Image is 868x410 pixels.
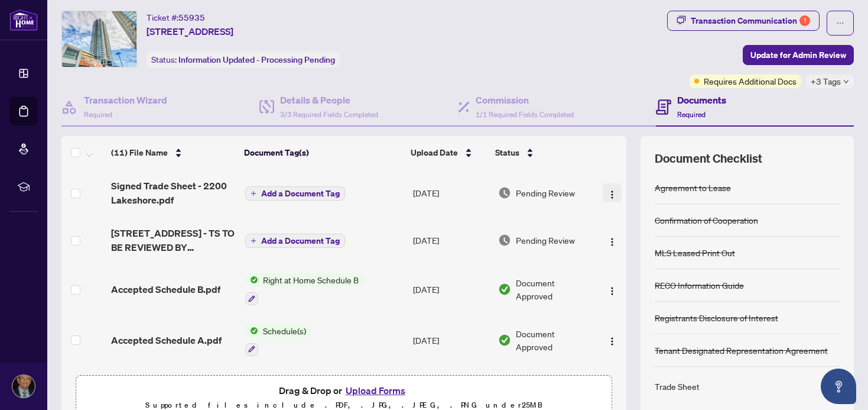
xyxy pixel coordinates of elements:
span: 1/1 Required Fields Completed [476,110,574,119]
span: Drag & Drop or [279,383,409,398]
h4: Documents [677,93,726,107]
button: Update for Admin Review [743,45,854,65]
div: Agreement to Lease [655,181,731,194]
img: Document Status [498,186,511,199]
button: Logo [603,183,622,202]
div: Tenant Designated Representation Agreement [655,344,828,357]
span: [STREET_ADDRESS] [147,24,233,38]
span: down [843,79,849,85]
img: Status Icon [245,273,258,286]
span: Signed Trade Sheet - 2200 Lakeshore.pdf [111,179,236,207]
span: Add a Document Tag [261,237,340,245]
div: Transaction Communication [691,11,810,30]
span: Required [677,110,706,119]
button: Logo [603,280,622,299]
span: [STREET_ADDRESS] - TS TO BE REVIEWED BY [PERSON_NAME].pdf [111,226,236,254]
button: Add a Document Tag [245,186,345,201]
span: Schedule(s) [258,324,311,337]
th: Document Tag(s) [239,136,406,169]
span: Add a Document Tag [261,189,340,198]
div: Confirmation of Cooperation [655,214,758,227]
div: RECO Information Guide [655,279,744,292]
td: [DATE] [408,264,493,315]
img: Document Status [498,283,511,296]
img: Logo [607,190,617,199]
button: Logo [603,331,622,350]
span: Update for Admin Review [750,46,846,64]
button: Add a Document Tag [245,234,345,248]
button: Add a Document Tag [245,186,345,201]
h4: Details & People [280,93,378,107]
img: IMG-W12372691_1.jpg [62,11,136,67]
td: [DATE] [408,169,493,217]
button: Add a Document Tag [245,233,345,248]
span: Accepted Schedule B.pdf [111,282,220,296]
button: Upload Forms [342,383,409,398]
th: (11) File Name [106,136,239,169]
h4: Transaction Wizard [84,93,167,107]
span: 3/3 Required Fields Completed [280,110,378,119]
span: Pending Review [516,234,575,247]
span: Upload Date [411,146,458,159]
span: +3 Tags [811,75,841,88]
div: Ticket #: [147,11,205,24]
span: Accepted Schedule A.pdf [111,333,222,347]
span: Document Checklist [655,150,762,167]
th: Upload Date [406,136,490,169]
button: Status IconRight at Home Schedule B [245,273,363,305]
span: (11) File Name [111,146,168,159]
div: Status: [147,51,340,67]
div: 1 [799,15,810,26]
td: [DATE] [408,217,493,264]
img: Status Icon [245,324,258,337]
button: Transaction Communication1 [667,11,820,31]
span: ellipsis [836,19,844,27]
td: [DATE] [408,315,493,366]
img: Profile Icon [12,375,35,398]
span: plus [251,191,256,196]
span: Right at Home Schedule B [258,273,363,286]
img: Document Status [498,334,511,347]
th: Status [490,136,593,169]
div: MLS Leased Print Out [655,246,735,259]
div: Registrants Disclosure of Interest [655,311,778,324]
span: Pending Review [516,186,575,199]
span: 55935 [178,12,205,23]
span: Status [495,146,519,159]
button: Logo [603,231,622,250]
img: logo [9,9,38,31]
img: Logo [607,286,617,296]
span: Required [84,110,112,119]
div: Trade Sheet [655,380,700,393]
img: Document Status [498,234,511,247]
img: Logo [607,237,617,247]
button: Open asap [821,369,856,404]
button: Status IconSchedule(s) [245,324,311,356]
span: plus [251,238,256,244]
span: Information Updated - Processing Pending [178,54,335,65]
h4: Commission [476,93,574,107]
span: Document Approved [516,276,592,302]
img: Logo [607,337,617,346]
span: Document Approved [516,327,592,353]
span: Requires Additional Docs [704,75,797,88]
